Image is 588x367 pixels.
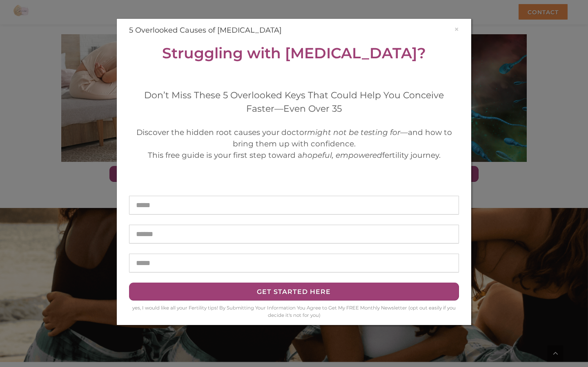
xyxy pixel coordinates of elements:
[162,44,426,62] strong: Struggling with [MEDICAL_DATA]?
[129,127,459,150] div: Discover the hidden root causes your doctor —and how to bring them up with confidence.
[129,25,459,36] h4: 5 Overlooked Causes of [MEDICAL_DATA]
[302,150,382,160] em: hopeful, empowered
[129,150,459,161] div: This free guide is your first step toward a fertility journey.
[144,90,444,114] span: Don’t Miss These 5 Overlooked Keys That Could Help You Conceive Faster—Even Over 35
[454,25,459,33] button: ×
[129,305,459,319] div: yes, I would like all your Fertility tips! By Submitting Your Information You Agree to Get My FRE...
[140,286,448,297] div: Get Started HERE
[307,128,400,137] em: might not be testing for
